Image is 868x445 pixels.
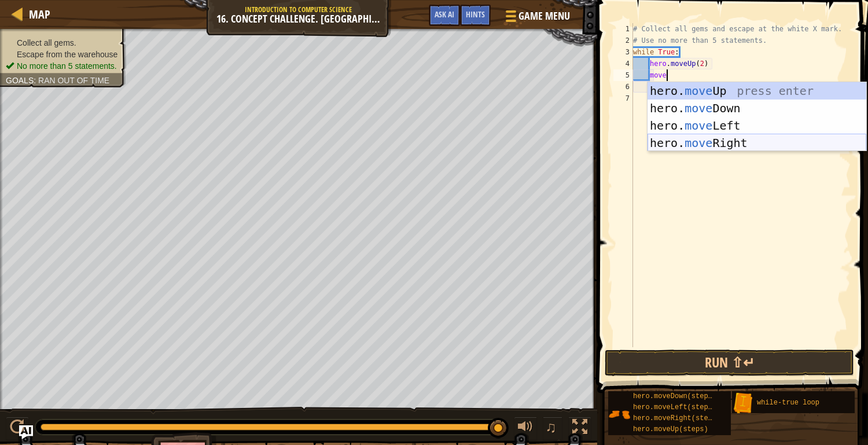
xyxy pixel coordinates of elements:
a: Map [23,6,50,22]
button: Toggle fullscreen [568,417,591,440]
button: Run ⇧↵ [605,350,854,376]
span: Ask AI [435,9,454,20]
button: ♫ [543,417,562,440]
span: while-true loop [757,399,819,407]
div: 7 [613,93,633,104]
div: 6 [613,81,633,93]
span: Collect all gems. [17,38,76,47]
div: 1 [613,23,633,35]
button: Adjust volume [514,417,537,440]
span: Ran out of time [38,76,109,85]
span: : [34,76,38,85]
button: Ask AI [429,5,460,26]
span: ♫ [545,418,557,436]
span: No more than 5 statements. [17,61,117,71]
li: No more than 5 statements. [6,60,117,72]
button: Ask AI [19,425,33,439]
button: Game Menu [496,5,577,32]
img: portrait.png [608,403,630,425]
span: Game Menu [518,9,570,24]
span: hero.moveUp(steps) [633,425,708,433]
button: Ctrl + P: Play [6,417,29,440]
span: Goals [6,76,34,85]
span: hero.moveLeft(steps) [633,403,716,411]
div: 3 [613,46,633,58]
li: Escape from the warehouse [6,49,117,60]
span: Map [29,6,50,22]
span: hero.moveRight(steps) [633,414,720,422]
span: Escape from the warehouse [17,50,117,59]
li: Collect all gems. [6,37,117,49]
div: 5 [613,69,633,81]
div: 2 [613,35,633,46]
span: Hints [466,9,485,20]
span: hero.moveDown(steps) [633,392,716,400]
div: 4 [613,58,633,69]
img: portrait.png [732,392,754,414]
